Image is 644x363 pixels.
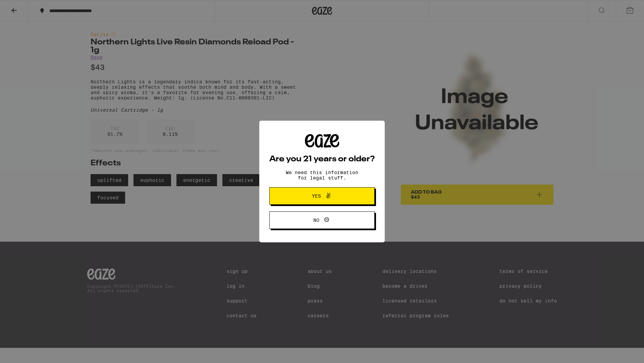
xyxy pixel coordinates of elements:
[269,211,375,229] button: No
[269,187,375,205] button: Yes
[313,218,319,223] span: No
[312,194,321,198] span: Yes
[269,155,375,163] h2: Are you 21 years or older?
[280,170,364,180] p: We need this information for legal stuff.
